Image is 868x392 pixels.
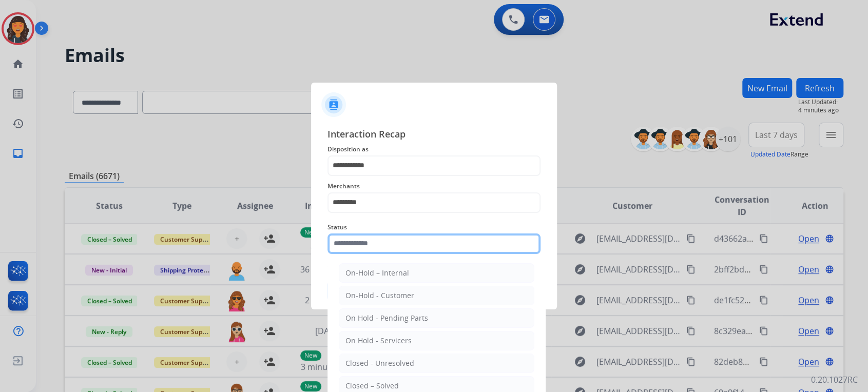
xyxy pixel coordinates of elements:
[345,336,412,346] div: On Hold - Servicers
[327,180,541,192] span: Merchants
[345,268,409,278] div: On-Hold – Internal
[345,290,414,301] div: On-Hold - Customer
[327,143,541,155] span: Disposition as
[811,374,858,386] p: 0.20.1027RC
[327,221,541,233] span: Status
[345,381,399,391] div: Closed – Solved
[345,313,428,323] div: On Hold - Pending Parts
[345,358,414,368] div: Closed - Unresolved
[321,92,346,117] img: contactIcon
[327,127,541,143] span: Interaction Recap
